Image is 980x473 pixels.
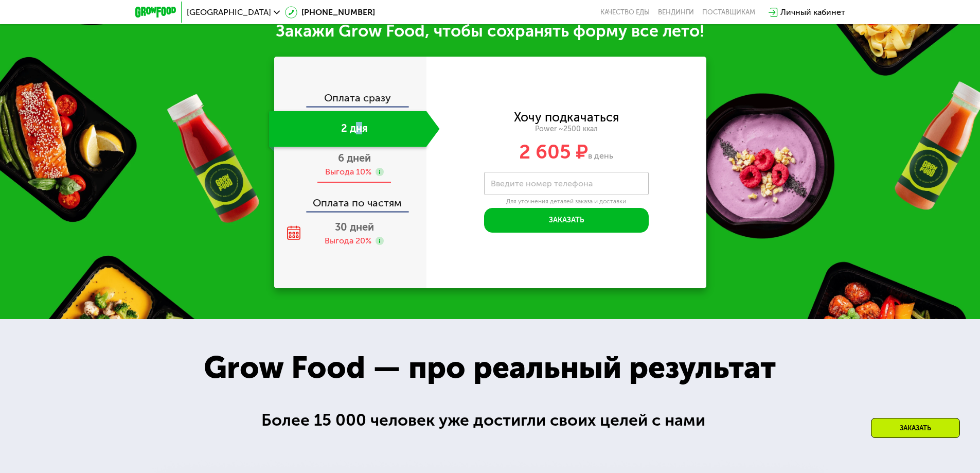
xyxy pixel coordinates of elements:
[780,6,845,19] div: Личный кабинет
[338,152,371,164] span: 6 дней
[484,208,649,233] button: Заказать
[871,418,960,438] div: Заказать
[325,166,371,178] div: Выгода 10%
[325,235,371,247] div: Выгода 20%
[514,112,619,123] div: Хочу подкачаться
[187,8,271,16] span: [GEOGRAPHIC_DATA]
[588,151,613,161] span: в день
[261,408,719,433] div: Более 15 000 человек уже достигли своих целей с нами
[181,344,798,391] div: Grow Food — про реальный результат
[275,93,426,106] div: Оплата сразу
[484,198,649,206] div: Для уточнения деталей заказа и доставки
[275,187,426,211] div: Оплата по частям
[335,221,374,233] span: 30 дней
[426,125,706,134] div: Power ~2500 ккал
[658,8,694,16] a: Вендинги
[519,140,588,164] span: 2 605 ₽
[600,8,650,16] a: Качество еды
[285,6,375,19] a: [PHONE_NUMBER]
[491,181,593,186] label: Введите номер телефона
[702,8,755,16] div: поставщикам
